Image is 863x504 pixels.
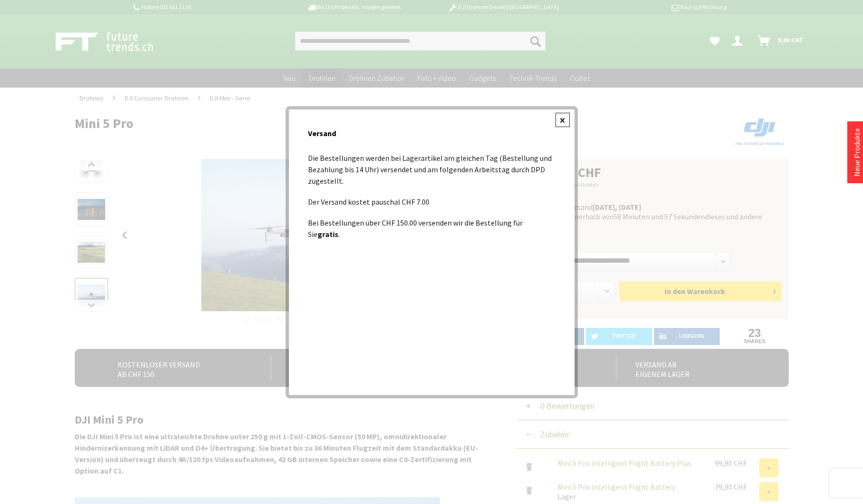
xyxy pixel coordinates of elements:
p: Bei Bestellungen über CHF 150.00 versenden wir die Bestellung für Sie . [308,217,555,240]
a: Neue Produkte [852,128,862,177]
p: Der Versand kostet pauschal CHF 7.00 [308,196,555,208]
div: Versand [308,119,555,143]
p: Die Bestellungen werden bei Lagerartikel am gleichen Tag (Bestellung und Bezahlung bis 14 Uhr) ve... [308,152,555,187]
strong: gratis [317,229,338,239]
